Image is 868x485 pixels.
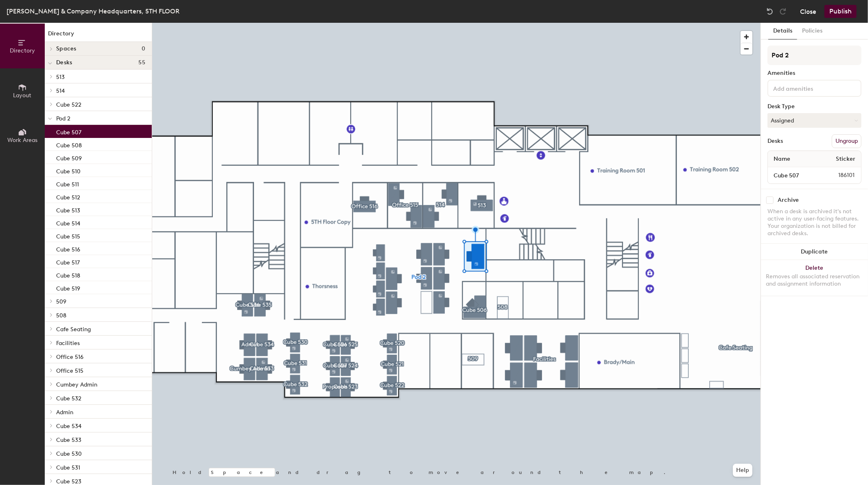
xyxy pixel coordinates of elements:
[56,283,80,292] p: Cube 519
[56,205,80,214] p: Cube 513
[56,218,80,227] p: Cube 514
[56,153,82,162] p: Cube 509
[56,87,65,94] span: 514
[56,270,80,279] p: Cube 518
[767,208,861,237] div: When a desk is archived it's not active in any user-facing features. Your organization is not bil...
[56,437,81,443] span: Cube 533
[56,101,81,108] span: Cube 522
[797,23,827,39] button: Policies
[138,59,145,66] span: 55
[766,7,774,15] img: Undo
[770,152,794,166] span: Name
[10,47,35,54] span: Directory
[778,197,799,203] div: Archive
[733,464,752,477] button: Help
[761,260,868,296] button: DeleteRemoves all associated reservation and assignment information
[761,244,868,260] button: Duplicate
[56,46,77,52] span: Spaces
[56,74,65,81] span: 513
[767,113,861,128] button: Assigned
[142,46,145,52] span: 0
[56,409,73,416] span: Admin
[56,312,66,319] span: 508
[56,127,81,136] p: Cube 507
[770,170,819,181] input: Unnamed desk
[56,192,80,201] p: Cube 512
[56,115,70,122] span: Pod 2
[819,171,859,180] span: 186101
[832,152,859,166] span: Sticker
[56,367,83,374] span: Office 515
[56,464,80,471] span: Cube 531
[832,134,861,148] button: Ungroup
[772,83,845,93] input: Add amenities
[767,70,861,76] div: Amenities
[56,381,97,388] span: Cumbey Admin
[824,5,857,18] button: Publish
[7,137,37,144] span: Work Areas
[13,92,32,99] span: Layout
[45,29,152,42] h1: Directory
[56,231,80,240] p: Cube 515
[779,7,787,15] img: Redo
[56,166,81,175] p: Cube 510
[768,23,797,39] button: Details
[56,179,79,188] p: Cube 511
[56,140,82,149] p: Cube 508
[56,59,72,66] span: Desks
[56,354,83,360] span: Office 516
[56,450,82,457] span: Cube 530
[56,326,91,333] span: Cafe Seating
[767,103,861,110] div: Desk Type
[56,423,81,430] span: Cube 534
[800,5,816,18] button: Close
[56,395,81,402] span: Cube 532
[767,138,783,144] div: Desks
[766,273,863,288] div: Removes all associated reservation and assignment information
[56,244,80,253] p: Cube 516
[56,478,81,485] span: Cube 523
[7,6,179,16] div: [PERSON_NAME] & Company Headquarters, 5TH FLOOR
[56,298,66,305] span: 509
[56,257,80,266] p: Cube 517
[56,340,80,347] span: Facilities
